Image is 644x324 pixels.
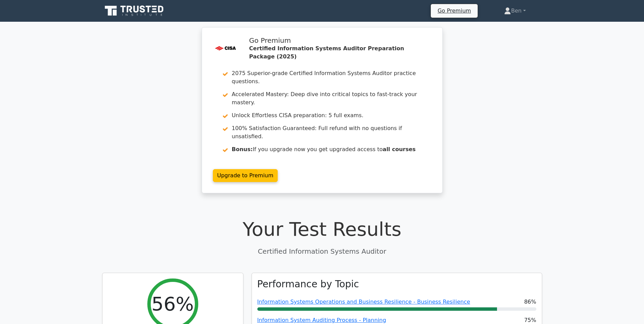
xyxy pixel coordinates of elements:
[151,292,194,315] h2: 56%
[102,246,542,256] p: Certified Information Systems Auditor
[257,299,470,305] a: Information Systems Operations and Business Resilience - Business Resilience
[257,278,359,290] h3: Performance by Topic
[102,218,542,240] h1: Your Test Results
[257,317,386,323] a: Information System Auditing Process - Planning
[213,169,278,182] a: Upgrade to Premium
[488,4,542,18] a: Ben
[524,298,536,306] span: 86%
[434,6,475,15] a: Go Premium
